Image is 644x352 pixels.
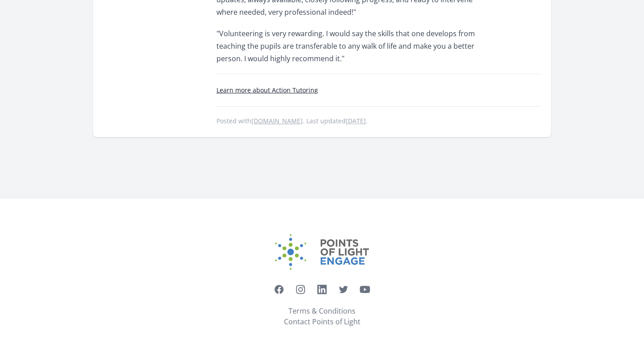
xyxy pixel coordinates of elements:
[284,316,360,327] a: Contact Points of Light
[216,27,478,65] p: "Volunteering is very rewarding. I would say the skills that one develops from teaching the pupil...
[216,86,318,94] a: Learn more about Action Tutoring
[288,306,356,316] a: Terms & Conditions
[216,117,540,125] p: Posted with . Last updated .
[346,117,366,125] abbr: Tue, Sep 9, 2025 3:51 PM
[251,117,303,125] a: [DOMAIN_NAME]
[275,234,369,270] img: Points of Light Engage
